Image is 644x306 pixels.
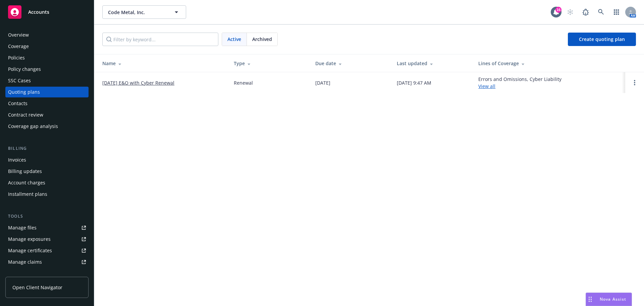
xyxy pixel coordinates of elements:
[600,296,626,302] span: Nova Assist
[234,60,305,67] div: Type
[5,3,89,21] a: Accounts
[315,79,330,86] div: [DATE]
[8,234,51,245] div: Manage exposures
[8,268,40,279] div: Manage BORs
[586,293,632,306] button: Nova Assist
[8,245,52,256] div: Manage certificates
[8,121,58,132] div: Coverage gap analysis
[234,79,253,86] div: Renewal
[5,245,89,256] a: Manage certificates
[252,36,272,43] span: Archived
[8,75,31,86] div: SSC Cases
[478,83,495,89] a: View all
[5,121,89,132] a: Coverage gap analysis
[568,33,636,46] a: Create quoting plan
[5,98,89,109] a: Contacts
[5,110,89,120] a: Contract review
[8,98,28,109] div: Contacts
[12,284,62,291] span: Open Client Navigator
[631,79,639,87] a: Open options
[315,60,386,67] div: Due date
[8,110,43,120] div: Contract review
[478,76,561,90] div: Errors and Omissions, Cyber Liability
[227,36,241,43] span: Active
[102,5,186,19] button: Code Metal, Inc.
[5,41,89,52] a: Coverage
[8,64,41,75] div: Policy changes
[108,9,166,16] span: Code Metal, Inc.
[5,268,89,279] a: Manage BORs
[5,30,89,40] a: Overview
[5,234,89,245] a: Manage exposures
[8,166,42,177] div: Billing updates
[5,257,89,267] a: Manage claims
[8,155,26,165] div: Invoices
[102,33,218,46] input: Filter by keyword...
[102,79,174,86] a: [DATE] E&O with Cyber Renewal
[5,222,89,233] a: Manage files
[102,60,223,67] div: Name
[8,52,25,63] div: Policies
[579,5,592,19] a: Report a Bug
[5,189,89,200] a: Installment plans
[8,87,40,97] div: Quoting plans
[397,79,431,86] div: [DATE] 9:47 AM
[5,155,89,165] a: Invoices
[8,257,42,267] div: Manage claims
[8,177,45,188] div: Account charges
[586,293,594,306] div: Drag to move
[5,87,89,97] a: Quoting plans
[563,5,577,19] a: Start snowing
[8,30,29,40] div: Overview
[5,145,89,152] div: Billing
[594,5,608,19] a: Search
[28,9,49,15] span: Accounts
[5,52,89,63] a: Policies
[5,75,89,86] a: SSC Cases
[5,166,89,177] a: Billing updates
[8,41,29,52] div: Coverage
[5,213,89,220] div: Tools
[579,36,625,42] span: Create quoting plan
[555,7,561,13] div: 16
[610,5,623,19] a: Switch app
[478,60,620,67] div: Lines of Coverage
[5,64,89,75] a: Policy changes
[8,189,47,200] div: Installment plans
[5,177,89,188] a: Account charges
[8,222,37,233] div: Manage files
[397,60,468,67] div: Last updated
